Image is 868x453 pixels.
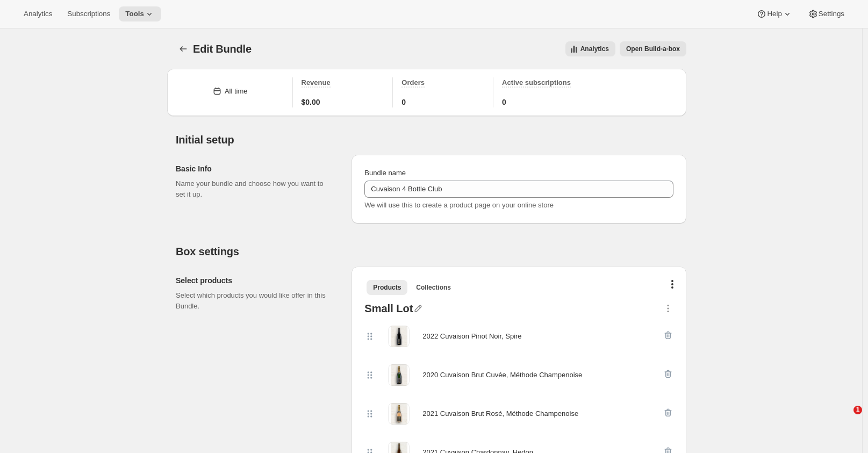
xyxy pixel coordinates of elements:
[750,6,799,21] button: Help
[373,283,401,292] span: Products
[819,10,844,18] span: Settings
[565,41,615,56] button: View all analytics related to this specific bundles, within certain timeframes
[125,10,144,18] span: Tools
[364,169,406,177] span: Bundle name
[401,97,406,107] span: 0
[176,163,334,174] h2: Basic Info
[302,97,320,107] span: $0.00
[119,6,161,21] button: Tools
[401,78,425,87] span: Orders
[853,406,862,414] span: 1
[580,45,609,53] span: Analytics
[364,303,413,317] div: Small Lot
[225,86,248,97] div: All time
[176,290,334,312] p: Select which products you would like offer in this Bundle.
[176,41,191,56] button: Bundles
[176,245,686,258] h2: Box settings
[302,78,331,87] span: Revenue
[176,133,686,146] h2: Initial setup
[422,331,521,342] div: 2022 Cuvaison Pinot Noir, Spire
[767,10,781,18] span: Help
[502,97,506,107] span: 0
[193,43,252,55] span: Edit Bundle
[416,283,451,292] span: Collections
[801,6,851,21] button: Settings
[61,6,117,21] button: Subscriptions
[176,275,334,286] h2: Select products
[620,41,686,56] button: View links to open the build-a-box on the online store
[626,45,680,53] span: Open Build-a-box
[831,406,857,432] iframe: Intercom live chat
[67,10,110,18] span: Subscriptions
[422,370,582,380] div: 2020 Cuvaison Brut Cuvée, Méthode Champenoise
[176,178,334,200] p: Name your bundle and choose how you want to set it up.
[422,408,578,419] div: 2021 Cuvaison Brut Rosé, Méthode Champenoise
[364,181,673,198] input: ie. Smoothie box
[364,201,554,209] span: We will use this to create a product page on your online store
[502,78,571,87] span: Active subscriptions
[17,6,59,21] button: Analytics
[24,10,52,18] span: Analytics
